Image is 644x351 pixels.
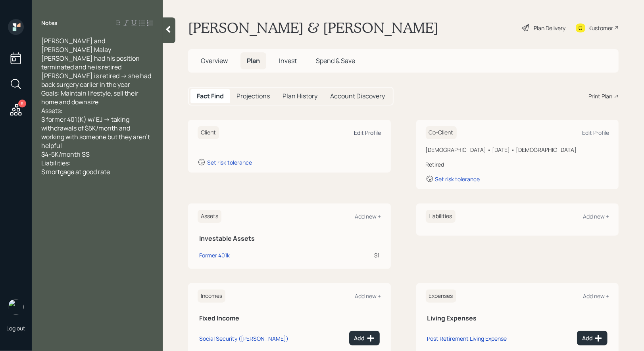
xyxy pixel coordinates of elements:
[199,251,230,259] div: Former 401k
[435,175,480,183] div: Set risk tolerance
[354,334,375,342] div: Add
[199,315,380,322] h5: Fixed Income
[198,290,225,303] h6: Incomes
[8,299,24,315] img: treva-nostdahl-headshot.png
[6,324,25,332] div: Log out
[41,19,58,27] label: Notes
[582,334,602,342] div: Add
[207,159,252,166] div: Set risk tolerance
[41,36,152,176] span: [PERSON_NAME] and [PERSON_NAME] Malay [PERSON_NAME] had his position terminated and he is retired...
[188,19,438,36] h1: [PERSON_NAME] & [PERSON_NAME]
[577,331,607,345] button: Add
[355,213,381,220] div: Add new +
[426,126,457,139] h6: Co-Client
[197,92,224,100] h5: Fact Find
[583,213,609,220] div: Add new +
[354,129,381,136] div: Edit Profile
[198,126,219,139] h6: Client
[426,290,456,303] h6: Expenses
[236,92,270,100] h5: Projections
[279,56,297,65] span: Invest
[426,146,609,154] div: [DEMOGRAPHIC_DATA] • [DATE] • [DEMOGRAPHIC_DATA]
[426,210,456,223] h6: Liabilities
[18,100,26,107] div: 5
[198,210,221,223] h6: Assets
[534,24,565,32] div: Plan Delivery
[201,56,228,65] span: Overview
[427,335,507,342] div: Post Retirement Living Expense
[199,335,288,342] div: Social Security ([PERSON_NAME])
[426,160,609,169] div: Retired
[199,235,380,242] h5: Investable Assets
[247,56,260,65] span: Plan
[588,92,612,100] div: Print Plan
[583,292,609,300] div: Add new +
[316,56,355,65] span: Spend & Save
[283,92,317,100] h5: Plan History
[582,129,609,136] div: Edit Profile
[349,331,380,345] button: Add
[346,251,380,259] div: $1
[588,24,613,32] div: Kustomer
[427,315,608,322] h5: Living Expenses
[330,92,385,100] h5: Account Discovery
[355,292,381,300] div: Add new +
